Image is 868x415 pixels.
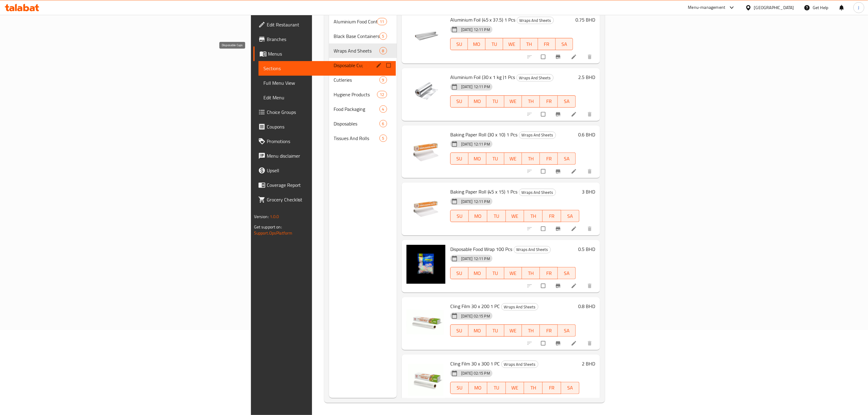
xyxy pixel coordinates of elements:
[459,256,492,262] span: [DATE] 12:11 PM
[571,111,578,117] a: Edit menu item
[267,108,391,116] span: Choice Groups
[453,154,466,163] span: SU
[334,47,379,54] span: Wraps And Sheets
[504,153,522,165] button: WE
[551,108,566,121] button: Branch-specific-item
[688,4,726,11] div: Menu-management
[540,267,558,279] button: FR
[253,192,396,207] a: Grocery Checklist
[524,154,537,163] span: TH
[522,267,540,279] button: TH
[504,267,522,279] button: WE
[270,213,279,221] span: 1.0.0
[379,135,387,142] div: items
[334,76,379,84] span: Cutleries
[468,153,486,165] button: MO
[459,199,492,204] span: [DATE] 12:11 PM
[524,269,537,278] span: TH
[450,38,468,50] button: SU
[558,95,576,108] button: SA
[267,123,391,130] span: Coupons
[379,120,387,127] div: items
[501,361,538,368] div: Wraps And Sheets
[522,324,540,337] button: TH
[329,12,397,148] nav: Menu sections
[379,76,387,84] div: items
[754,4,794,11] div: [GEOGRAPHIC_DATA]
[459,27,492,33] span: [DATE] 12:11 PM
[520,38,538,50] button: TH
[522,95,540,108] button: TH
[485,38,503,50] button: TU
[471,326,484,335] span: MO
[469,382,487,394] button: MO
[267,196,391,203] span: Grocery Checklist
[524,210,543,222] button: TH
[380,77,387,83] span: 9
[329,131,397,146] div: Tissues And Rolls5
[514,246,551,253] span: Wraps And Sheets
[583,50,598,63] button: delete
[334,62,362,69] span: Disposable Cups
[551,222,566,235] button: Branch-specific-item
[380,121,387,127] span: 6
[502,304,538,310] span: Wraps And Sheets
[329,73,397,87] div: Cutleries9
[377,18,387,25] div: items
[459,84,492,90] span: [DATE] 12:11 PM
[329,102,397,116] div: Food Packaging4
[253,119,396,134] a: Coupons
[527,212,540,221] span: TH
[578,130,595,139] h6: 0.6 BHD
[489,154,502,163] span: TU
[253,105,396,119] a: Choice Groups
[471,154,484,163] span: MO
[489,97,502,106] span: TU
[517,74,553,81] span: Wraps And Sheets
[450,130,518,139] span: Baking Paper Roll (30 x 10) 1 Pcs
[583,279,598,293] button: delete
[329,43,397,58] div: Wraps And Sheets8
[450,187,518,196] span: Baking Paper Roll (45 x 15) 1 Pcs
[469,210,487,222] button: MO
[334,120,379,127] span: Disposables
[561,382,580,394] button: SA
[329,116,397,131] div: Disposables6
[583,165,598,178] button: delete
[504,324,522,337] button: WE
[380,135,387,141] span: 5
[267,152,391,159] span: Menu disclaimer
[259,90,396,105] a: Edit Menu
[504,95,522,108] button: WE
[571,340,578,346] a: Edit menu item
[407,15,445,54] img: Aluminium Foil (45 x 37.5) 1 Pcs
[471,383,485,392] span: MO
[334,105,379,113] span: Food Packaging
[267,138,391,145] span: Promotions
[516,74,554,81] div: Wraps And Sheets
[578,245,595,253] h6: 0.5 BHD
[453,40,466,49] span: SU
[551,337,566,350] button: Branch-specific-item
[538,38,556,50] button: FR
[450,153,468,165] button: SU
[578,302,595,310] h6: 0.8 BHD
[560,326,573,335] span: SA
[560,154,573,163] span: SA
[259,61,396,76] a: Sections
[542,97,555,106] span: FR
[537,338,550,349] span: Select to update
[453,383,467,392] span: SU
[470,40,483,49] span: MO
[487,210,506,222] button: TU
[537,280,550,292] span: Select to update
[459,370,492,376] span: [DATE] 02:15 PM
[519,132,556,139] span: Wraps And Sheets
[507,326,520,335] span: WE
[363,63,370,68] span: 4
[527,383,540,392] span: TH
[450,245,513,254] span: Disposable Food Wrap 100 Pcs
[468,95,486,108] button: MO
[334,91,377,98] span: Hygiene Products
[560,97,573,106] span: SA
